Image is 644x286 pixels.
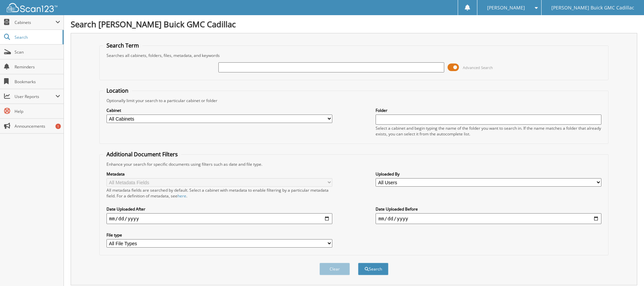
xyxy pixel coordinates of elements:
[376,213,601,224] input: end
[15,94,55,99] span: User Reports
[376,206,601,212] label: Date Uploaded Before
[15,20,55,25] span: Cabinets
[106,213,332,224] input: start
[376,171,601,177] label: Uploaded By
[103,53,605,58] div: Searches all cabinets, folders, files, metadata, and keywords
[106,206,332,212] label: Date Uploaded After
[103,42,142,49] legend: Search Term
[103,161,605,167] div: Enhance your search for specific documents using filters such as date and file type.
[106,171,332,177] label: Metadata
[7,3,57,12] img: scan123-logo-white.svg
[15,123,60,129] span: Announcements
[376,125,601,137] div: Select a cabinet and begin typing the name of the folder you want to search in. If the name match...
[71,19,637,30] h1: Search [PERSON_NAME] Buick GMC Cadillac
[551,6,634,10] span: [PERSON_NAME] Buick GMC Cadillac
[103,151,181,158] legend: Additional Document Filters
[106,232,332,238] label: File type
[106,107,332,113] label: Cabinet
[103,98,605,103] div: Optionally limit your search to a particular cabinet or folder
[319,263,350,275] button: Clear
[463,65,493,70] span: Advanced Search
[358,263,388,275] button: Search
[55,124,61,129] div: 1
[103,87,132,94] legend: Location
[15,34,59,40] span: Search
[177,193,186,199] a: here
[15,108,60,114] span: Help
[15,49,60,55] span: Scan
[610,254,644,286] iframe: Chat Widget
[15,79,60,85] span: Bookmarks
[376,107,601,113] label: Folder
[487,6,525,10] span: [PERSON_NAME]
[15,64,60,70] span: Reminders
[106,187,332,199] div: All metadata fields are searched by default. Select a cabinet with metadata to enable filtering b...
